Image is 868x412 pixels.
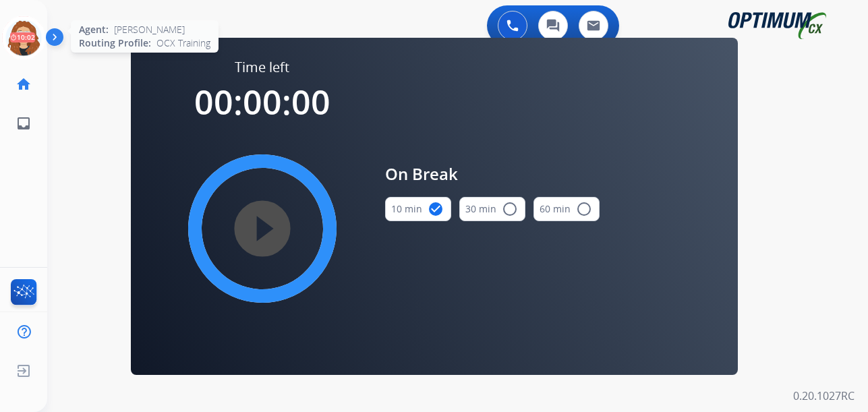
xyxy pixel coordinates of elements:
mat-icon: inbox [16,115,32,131]
span: On Break [385,162,600,186]
button: 10 min [385,197,451,221]
mat-icon: check_circle [428,201,444,217]
mat-icon: radio_button_unchecked [502,201,518,217]
mat-icon: play_circle_filled [254,220,270,237]
mat-icon: radio_button_unchecked [576,201,592,217]
span: Agent: [79,23,109,36]
span: 00:00:00 [194,79,330,125]
button: 30 min [459,197,525,221]
span: OCX Training [156,36,210,50]
button: 60 min [533,197,600,221]
span: [PERSON_NAME] [114,23,185,36]
span: Routing Profile: [79,36,151,50]
mat-icon: home [16,76,32,92]
span: Time left [235,58,289,77]
p: 0.20.1027RC [793,388,855,404]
